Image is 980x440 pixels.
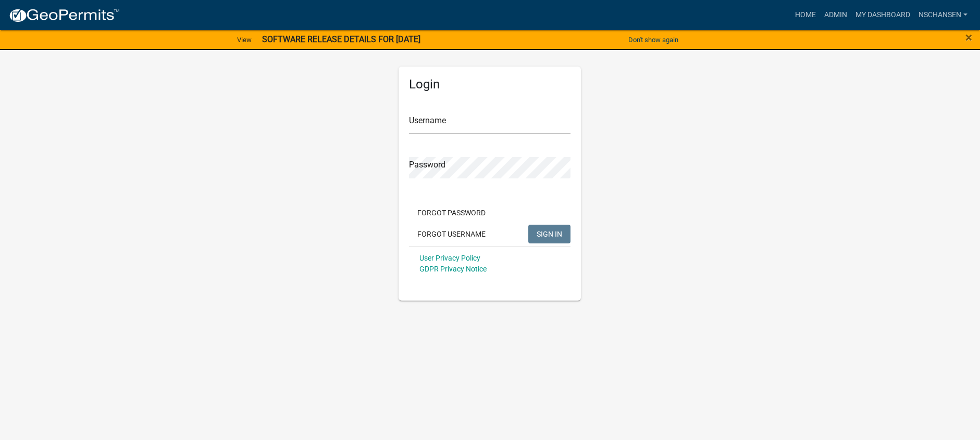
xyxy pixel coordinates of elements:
[914,5,972,25] a: nschansen
[409,225,494,243] button: Forgot Username
[965,31,972,44] button: Close
[820,5,851,25] a: Admin
[419,265,487,273] a: GDPR Privacy Notice
[965,30,972,45] span: ×
[262,34,420,44] strong: SOFTWARE RELEASE DETAILS FOR [DATE]
[419,254,480,262] a: User Privacy Policy
[409,77,570,92] h5: Login
[624,31,683,48] button: Don't show again
[537,229,562,238] span: SIGN IN
[791,5,820,25] a: Home
[233,31,256,48] a: View
[851,5,914,25] a: My Dashboard
[409,203,494,222] button: Forgot Password
[528,225,570,243] button: SIGN IN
